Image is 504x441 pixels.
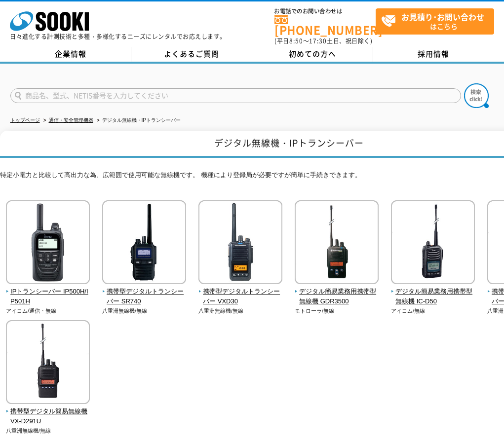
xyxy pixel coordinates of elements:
[10,34,226,39] p: 日々進化する計測技術と多種・多様化するニーズにレンタルでお応えします。
[295,287,379,307] span: デジタル簡易業務用携帯型無線機 GDR3500
[295,200,379,287] img: デジタル簡易業務用携帯型無線機 GDR3500
[6,287,90,307] span: IPトランシーバー IP500H/IP501H
[6,200,90,287] img: IPトランシーバー IP500H/IP501H
[102,287,187,307] span: 携帯型デジタルトランシーバー SR740
[198,307,283,315] p: 八重洲無線機/無線
[10,88,461,103] input: 商品名、型式、NETIS番号を入力してください
[6,277,90,307] a: IPトランシーバー IP500H/IP501H
[373,47,494,62] a: 採用情報
[198,287,283,307] span: 携帯型デジタルトランシーバー VXD30
[6,406,90,427] span: 携帯型デジタル簡易無線機 VX-D291U
[295,277,379,307] a: デジタル簡易業務用携帯型無線機 GDR3500
[289,48,336,59] span: 初めての方へ
[102,307,187,315] p: 八重洲無線機/無線
[102,200,186,287] img: 携帯型デジタルトランシーバー SR740
[274,15,376,36] a: [PHONE_NUMBER]
[381,9,494,34] span: はこちら
[376,8,494,35] a: お見積り･お問い合わせはこちら
[274,37,372,45] span: (平日 ～ 土日、祝日除く)
[391,277,475,307] a: デジタル簡易業務用携帯型無線機 IC-D50
[131,47,252,62] a: よくあるご質問
[10,47,131,62] a: 企業情報
[309,37,327,45] span: 17:30
[391,287,475,307] span: デジタル簡易業務用携帯型無線機 IC-D50
[252,47,373,62] a: 初めての方へ
[391,307,475,315] p: アイコム/無線
[391,200,475,287] img: デジタル簡易業務用携帯型無線機 IC-D50
[289,37,303,45] span: 8:50
[95,115,181,126] li: デジタル無線機・IPトランシーバー
[401,11,484,23] strong: お見積り･お問い合わせ
[6,307,90,315] p: アイコム/通信・無線
[198,277,283,307] a: 携帯型デジタルトランシーバー VXD30
[10,117,40,123] a: トップページ
[49,117,93,123] a: 通信・安全管理機器
[6,427,90,435] p: 八重洲無線機/無線
[295,307,379,315] p: モトローラ/無線
[198,200,282,287] img: 携帯型デジタルトランシーバー VXD30
[274,8,376,14] span: お電話でのお問い合わせは
[6,397,90,427] a: 携帯型デジタル簡易無線機 VX-D291U
[464,83,489,108] img: btn_search.png
[6,320,90,406] img: 携帯型デジタル簡易無線機 VX-D291U
[102,277,187,307] a: 携帯型デジタルトランシーバー SR740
